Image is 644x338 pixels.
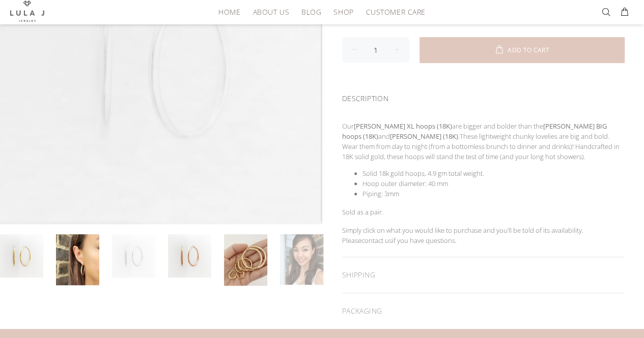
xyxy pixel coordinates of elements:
p: Our are bigger and bolder than the and These lightweight chunky lovelies are big and bold. Wear t... [342,121,625,162]
span: ADD TO CART [508,47,549,53]
button: ADD TO CART [419,37,625,63]
a: contact us [361,236,392,245]
strong: (18K) [437,121,452,131]
div: SHIPPING [342,257,625,293]
li: Piping: 3mm [362,189,625,199]
span: Blog [301,8,321,16]
p: Sold as a pair. [342,207,625,217]
a: Blog [295,4,327,20]
span: Shop [333,8,353,16]
strong: [PERSON_NAME] (18K) [390,132,458,141]
div: DESCRIPTION [342,81,625,113]
a: About Us [246,4,295,20]
span: Customer Care [366,8,425,16]
div: PACKAGING [342,293,625,329]
a: [PERSON_NAME] (18K). [390,132,460,141]
a: HOME [212,4,246,20]
li: Solid 18k gold hoops, 4.9 gm total weight. [362,168,625,178]
p: Simply click on what you would like to purchase and you’ll be told of its availability. Please if... [342,225,625,245]
a: Customer Care [359,4,425,20]
b: [PERSON_NAME] XL hoops [354,121,435,131]
span: HOME [218,8,240,16]
a: Shop [327,4,359,20]
span: About Us [253,8,289,16]
li: Hoop outer diameter: 40 mm [362,178,625,189]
